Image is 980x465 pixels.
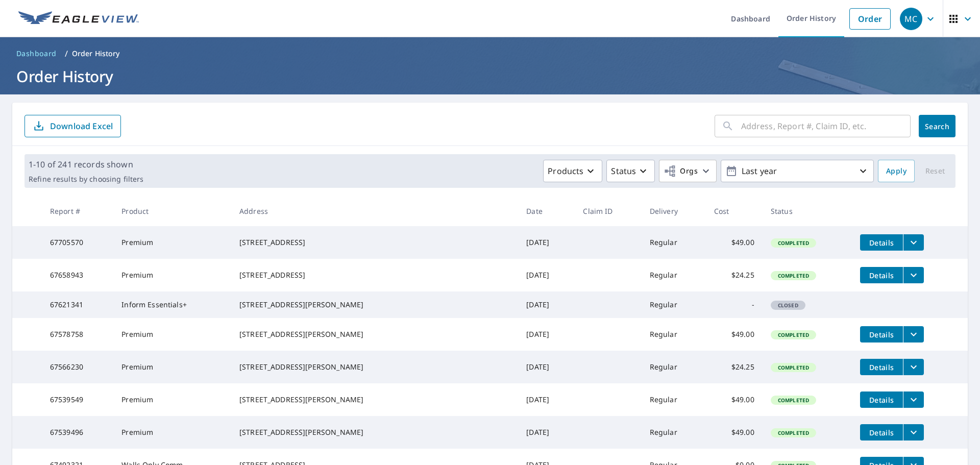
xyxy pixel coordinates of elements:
span: Details [866,238,897,248]
div: [STREET_ADDRESS] [239,270,510,280]
div: [STREET_ADDRESS][PERSON_NAME] [239,395,510,405]
th: Cost [706,196,763,226]
td: $24.25 [706,351,763,383]
span: Completed [772,397,815,404]
nav: breadcrumb [12,45,968,62]
td: Regular [642,416,706,449]
td: 67621341 [42,291,113,318]
button: detailsBtn-67539549 [860,391,903,408]
span: Completed [772,239,815,247]
button: Download Excel [24,115,121,137]
td: Regular [642,383,706,416]
td: Premium [113,383,231,416]
button: Products [543,160,602,182]
td: Regular [642,318,706,351]
span: Completed [772,272,815,279]
span: Orgs [664,165,698,178]
th: Date [518,196,575,226]
p: Last year [738,162,857,180]
span: Details [866,271,897,280]
td: [DATE] [518,318,575,351]
span: Dashboard [16,48,57,59]
div: [STREET_ADDRESS][PERSON_NAME] [239,300,510,310]
p: Refine results by choosing filters [29,175,143,184]
td: Regular [642,351,706,383]
span: Details [866,428,897,437]
p: Download Excel [50,120,113,132]
td: [DATE] [518,226,575,259]
td: $49.00 [706,226,763,259]
th: Report # [42,196,113,226]
th: Claim ID [575,196,641,226]
li: / [65,47,68,60]
td: 67658943 [42,259,113,291]
span: Details [866,395,897,405]
button: detailsBtn-67578758 [860,326,903,342]
p: Products [548,165,583,177]
th: Address [231,196,518,226]
button: detailsBtn-67539496 [860,424,903,440]
td: $49.00 [706,416,763,449]
span: Completed [772,331,815,338]
button: filesDropdownBtn-67658943 [903,267,924,283]
td: Inform Essentials+ [113,291,231,318]
td: Premium [113,259,231,291]
span: Search [927,121,947,131]
button: Apply [878,160,915,182]
div: [STREET_ADDRESS][PERSON_NAME] [239,362,510,372]
p: Status [611,165,636,177]
span: Details [866,362,897,372]
td: [DATE] [518,351,575,383]
td: [DATE] [518,291,575,318]
input: Address, Report #, Claim ID, etc. [741,112,911,140]
button: Last year [721,160,874,182]
td: 67566230 [42,351,113,383]
button: filesDropdownBtn-67705570 [903,234,924,251]
td: - [706,291,763,318]
td: 67539549 [42,383,113,416]
div: [STREET_ADDRESS][PERSON_NAME] [239,329,510,339]
p: 1-10 of 241 records shown [29,158,143,170]
button: filesDropdownBtn-67566230 [903,359,924,375]
th: Product [113,196,231,226]
button: filesDropdownBtn-67539549 [903,391,924,408]
span: Closed [772,302,804,309]
div: MC [900,8,922,30]
span: Completed [772,429,815,436]
button: Status [606,160,655,182]
button: detailsBtn-67658943 [860,267,903,283]
td: Premium [113,318,231,351]
button: filesDropdownBtn-67539496 [903,424,924,440]
a: Dashboard [12,45,61,62]
div: [STREET_ADDRESS][PERSON_NAME] [239,427,510,437]
td: $49.00 [706,318,763,351]
div: [STREET_ADDRESS] [239,237,510,248]
span: Apply [886,165,906,178]
td: Premium [113,416,231,449]
td: [DATE] [518,416,575,449]
img: EV Logo [18,11,139,27]
td: [DATE] [518,259,575,291]
td: Regular [642,259,706,291]
td: 67705570 [42,226,113,259]
p: Order History [72,48,120,59]
td: [DATE] [518,383,575,416]
th: Delivery [642,196,706,226]
button: Orgs [659,160,717,182]
th: Status [763,196,852,226]
td: Regular [642,226,706,259]
a: Order [849,8,891,30]
td: $24.25 [706,259,763,291]
button: detailsBtn-67705570 [860,234,903,251]
td: $49.00 [706,383,763,416]
span: Details [866,330,897,339]
td: 67578758 [42,318,113,351]
td: Premium [113,226,231,259]
td: Premium [113,351,231,383]
button: detailsBtn-67566230 [860,359,903,375]
h1: Order History [12,66,968,87]
button: filesDropdownBtn-67578758 [903,326,924,342]
span: Completed [772,364,815,371]
td: Regular [642,291,706,318]
td: 67539496 [42,416,113,449]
